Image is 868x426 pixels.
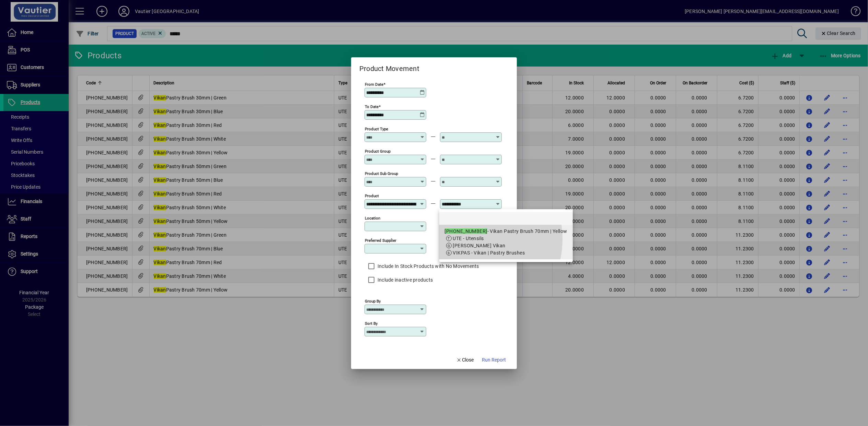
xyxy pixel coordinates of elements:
[351,57,428,74] h2: Product Movement
[365,298,381,303] mat-label: Group By
[453,354,477,366] button: Close
[365,149,391,153] mat-label: Product Group
[453,250,525,256] span: VIKPAS - Vikan | Pastry Brushes
[445,228,567,235] div: - Vikan Pastry Brush 70mm | Yellow
[365,104,379,109] mat-label: To Date
[365,171,398,176] mat-label: Product Sub Group
[453,243,506,248] span: [PERSON_NAME] Vikan
[365,215,380,220] mat-label: Location
[376,263,479,270] label: Include In Stock Products with No Movements
[376,276,433,283] label: Include inactive products
[456,356,474,364] span: Close
[365,193,379,198] mat-label: Product
[445,228,487,234] em: [PHONE_NUMBER]
[365,82,383,86] mat-label: From Date
[365,126,388,131] mat-label: Product Type
[365,321,378,326] mat-label: Sort By
[453,236,484,241] span: UTE - Utensils
[365,238,396,242] mat-label: Preferred supplier
[479,354,509,366] button: Run Report
[439,225,573,259] mat-option: 28-555270-6 - Vikan Pastry Brush 70mm | Yellow
[482,356,506,364] span: Run Report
